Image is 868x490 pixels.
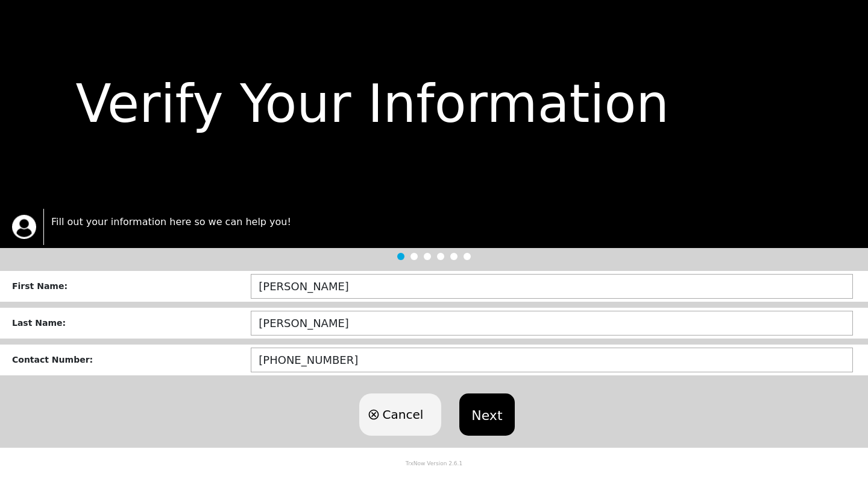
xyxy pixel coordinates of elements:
img: trx now logo [12,215,36,239]
button: Next [459,393,514,436]
div: Contact Number : [12,354,251,366]
div: Last Name : [12,317,251,329]
div: Verify Your Information [17,65,851,144]
div: First Name : [12,280,251,293]
input: ex: JOHN [251,274,853,299]
p: Fill out your information here so we can help you! [51,215,856,229]
input: ex: DOE [251,311,853,336]
input: (123) 456-7890 [251,348,853,372]
button: Cancel [359,393,441,436]
span: Cancel [382,406,423,424]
